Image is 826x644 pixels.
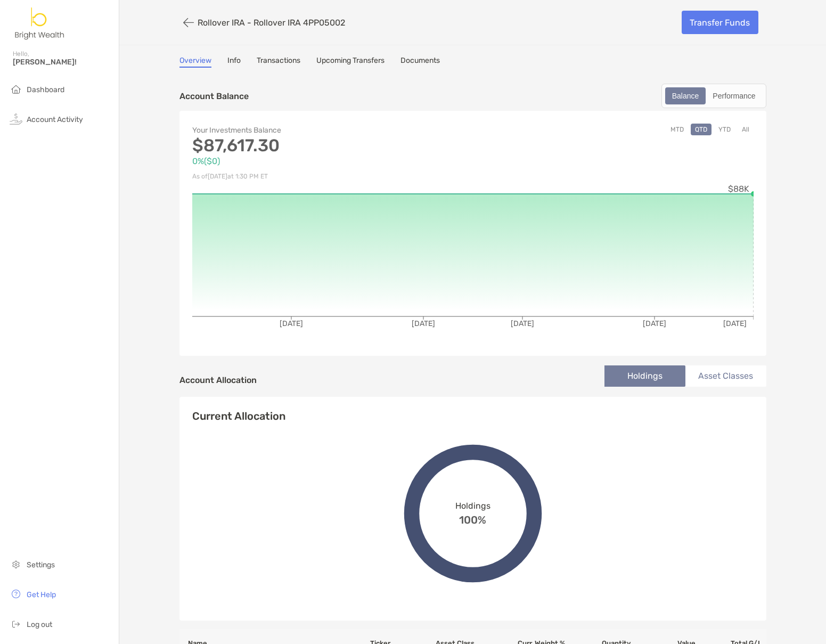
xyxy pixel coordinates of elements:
span: Holdings [455,501,490,511]
h4: Account Allocation [179,375,257,385]
button: MTD [666,124,688,135]
span: Settings [27,560,55,569]
a: Transactions [257,56,300,68]
p: 0% ( $0 ) [192,154,473,168]
p: $87,617.30 [192,139,473,152]
span: Log out [27,620,52,629]
img: Zoe Logo [13,4,67,43]
li: Asset Classes [685,365,766,387]
span: Account Activity [27,115,83,124]
span: [PERSON_NAME]! [13,58,112,67]
tspan: [DATE] [643,319,666,328]
button: QTD [691,124,711,135]
tspan: [DATE] [412,319,435,328]
div: Performance [707,88,761,103]
img: get-help icon [10,588,22,600]
a: Upcoming Transfers [316,56,385,68]
tspan: [DATE] [280,319,303,328]
a: Overview [179,56,211,68]
button: All [738,124,754,135]
span: Dashboard [27,85,64,94]
p: Account Balance [179,89,249,103]
div: segmented control [661,84,766,108]
button: YTD [714,124,735,135]
img: settings icon [10,558,22,570]
a: Info [227,56,241,68]
span: 100% [459,511,486,526]
a: Documents [400,56,440,68]
p: Rollover IRA - Rollover IRA 4PP05002 [198,18,345,28]
p: As of [DATE] at 1:30 PM ET [192,170,473,183]
img: logout icon [10,617,22,630]
tspan: [DATE] [723,319,747,328]
img: activity icon [10,112,22,125]
span: Get Help [27,590,56,599]
img: household icon [10,83,22,95]
div: Balance [666,88,705,103]
tspan: $88K [728,184,749,194]
a: Transfer Funds [682,11,758,34]
h4: Current Allocation [192,410,285,422]
p: Your Investments Balance [192,124,473,137]
li: Holdings [604,365,685,387]
tspan: [DATE] [511,319,534,328]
